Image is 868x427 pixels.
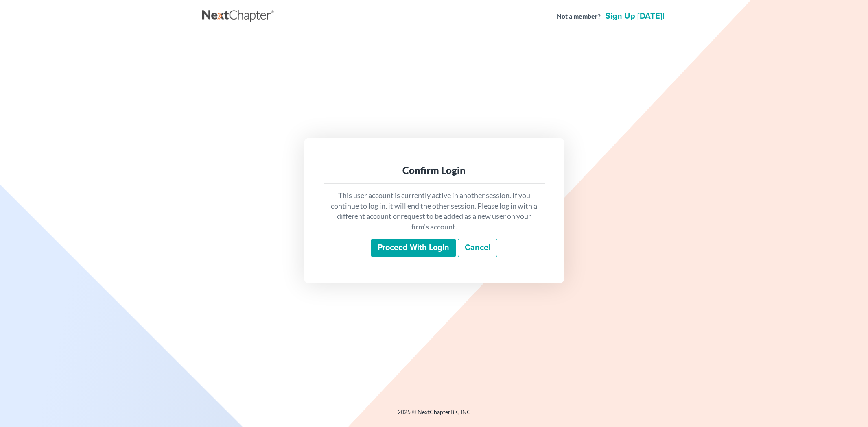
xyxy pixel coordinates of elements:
[202,408,666,423] div: 2025 © NextChapterBK, INC
[458,239,497,257] a: Cancel
[330,190,538,232] p: This user account is currently active in another session. If you continue to log in, it will end ...
[557,12,601,21] strong: Not a member?
[330,164,538,177] div: Confirm Login
[604,12,666,20] a: Sign up [DATE]!
[371,239,456,257] input: Proceed with login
